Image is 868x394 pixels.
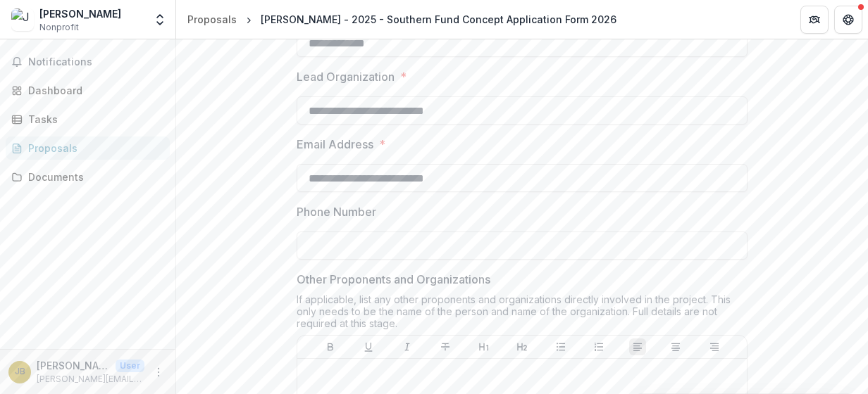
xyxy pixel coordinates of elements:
[6,136,170,160] a: Proposals
[6,79,170,102] a: Dashboard
[360,338,377,355] button: Underline
[800,6,829,34] button: Partners
[6,51,170,73] button: Notifications
[150,364,167,381] button: More
[437,338,454,355] button: Strike
[39,21,79,34] span: Nonprofit
[37,373,144,386] p: [PERSON_NAME][EMAIL_ADDRESS][DOMAIN_NAME]
[834,6,862,34] button: Get Help
[322,338,339,355] button: Bold
[261,12,616,27] div: [PERSON_NAME] - 2025 - Southern Fund Concept Application Form 2026
[629,338,646,355] button: Align Left
[297,136,373,153] p: Email Address
[28,112,159,127] div: Tasks
[28,83,159,98] div: Dashboard
[6,165,170,189] a: Documents
[11,8,34,31] img: Jessy Bokvist
[6,108,170,131] a: Tasks
[15,367,25,376] div: Jessy Bokvist
[28,170,159,184] div: Documents
[182,9,622,30] nav: breadcrumb
[706,338,723,355] button: Align Right
[399,338,416,355] button: Italicize
[297,203,376,220] p: Phone Number
[514,338,531,355] button: Heading 2
[28,141,159,155] div: Proposals
[37,358,110,373] p: [PERSON_NAME]
[187,12,237,27] div: Proposals
[476,338,492,355] button: Heading 1
[182,9,242,30] a: Proposals
[297,68,395,85] p: Lead Organization
[590,338,607,355] button: Ordered List
[552,338,569,355] button: Bullet List
[297,293,748,335] div: If applicable, list any other proponents and organizations directly involved in the project. This...
[39,6,121,21] div: [PERSON_NAME]
[667,338,684,355] button: Align Center
[297,271,490,288] p: Other Proponents and Organizations
[116,360,144,372] p: User
[28,56,164,68] span: Notifications
[150,6,170,34] button: Open entity switcher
